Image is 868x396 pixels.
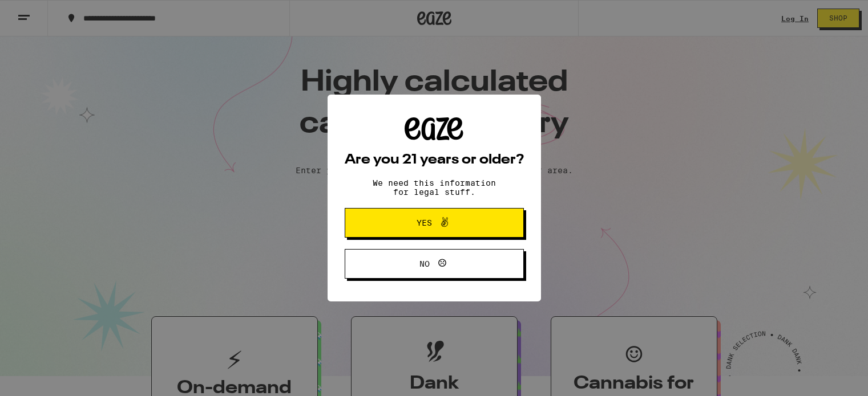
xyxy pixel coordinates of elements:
span: No [419,260,430,268]
span: Yes [417,219,432,227]
button: Yes [345,208,524,238]
h2: Are you 21 years or older? [345,153,524,167]
button: No [345,249,524,279]
p: We need this information for legal stuff. [363,178,506,197]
